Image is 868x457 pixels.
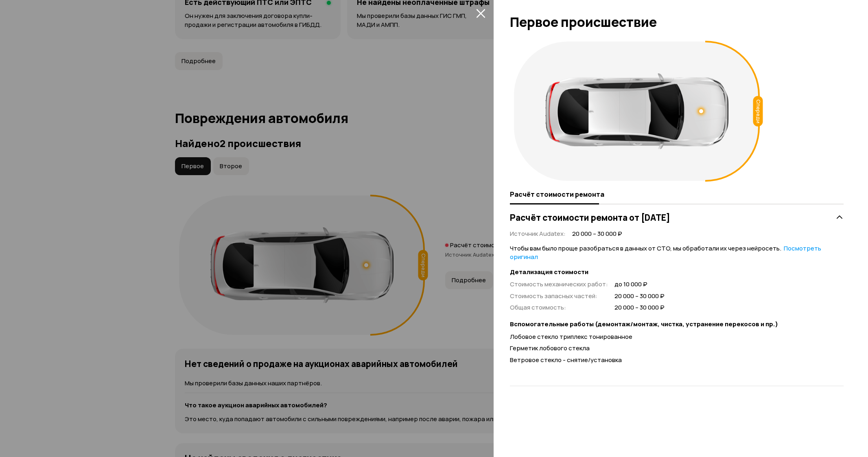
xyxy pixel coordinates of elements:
span: Герметик лобового стекла [510,344,590,352]
span: 20 000 – 30 000 ₽ [572,230,622,238]
span: Лобовое стекло триплекс тонированное [510,332,632,341]
span: Расчёт стоимости ремонта [510,190,604,198]
div: Спереди [753,96,763,127]
span: 20 000 – 30 000 ₽ [614,303,665,312]
h3: Расчёт стоимости ремонта от [DATE] [510,212,670,223]
strong: Детализация стоимости [510,268,844,277]
span: Стоимость запасных частей : [510,292,597,300]
strong: Вспомогательные работы (демонтаж/монтаж, чистка, устранение перекосов и пр.) [510,320,844,329]
span: Чтобы вам было проще разобраться в данных от СТО, мы обработали их через нейросеть. [510,244,821,261]
span: 20 000 – 30 000 ₽ [614,292,665,301]
span: Стоимость механических работ : [510,280,608,288]
span: Общая стоимость : [510,303,566,312]
button: закрыть [474,7,487,20]
span: Источник Audatex : [510,229,566,238]
span: Ветровое стекло - снятие/установка [510,356,622,364]
a: Посмотреть оригинал [510,244,821,261]
span: до 10 000 ₽ [614,280,665,289]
